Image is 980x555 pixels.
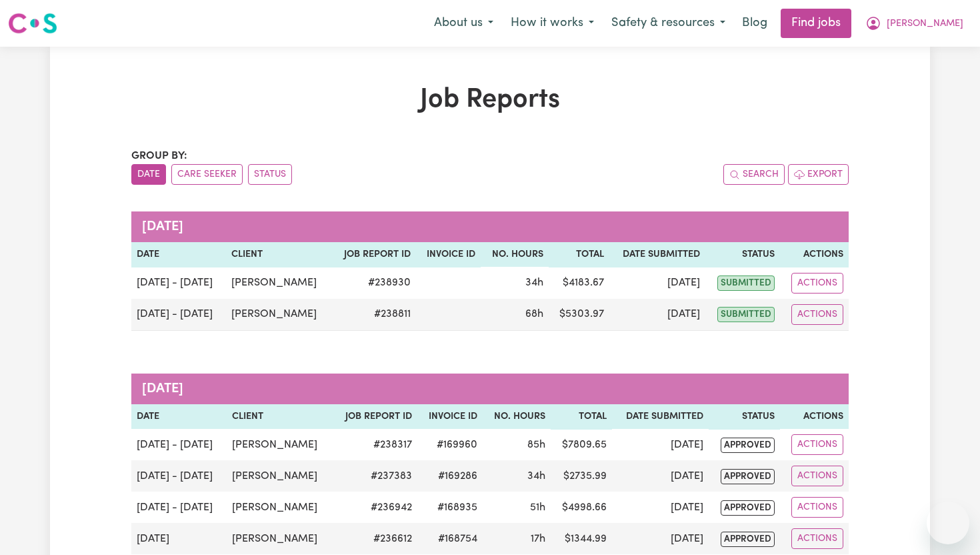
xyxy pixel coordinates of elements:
td: [PERSON_NAME] [226,299,331,331]
button: sort invoices by care seeker [171,164,243,185]
td: [DATE] [612,460,709,492]
span: 68 hours [525,309,543,320]
td: [DATE] [612,523,709,554]
td: $ 7809.65 [551,429,611,460]
th: Actions [780,404,849,430]
th: Total [549,242,609,267]
span: 34 hours [525,277,543,288]
td: [PERSON_NAME] [227,523,332,554]
button: Actions [791,528,843,549]
th: Client [226,242,331,267]
button: sort invoices by paid status [248,164,292,185]
span: Group by: [131,151,187,161]
button: My Account [857,9,972,37]
td: # 238811 [331,299,416,331]
span: 17 hours [531,534,545,544]
th: Invoice ID [417,404,483,430]
th: Date [131,404,227,430]
th: Total [551,404,611,430]
a: Careseekers logo [8,8,57,39]
span: [PERSON_NAME] [887,17,963,31]
span: approved [721,532,775,547]
td: #168935 [417,492,483,523]
span: approved [721,438,775,453]
th: Status [705,242,780,267]
span: 34 hours [527,471,545,482]
th: Invoice ID [416,242,481,267]
button: Actions [791,466,843,486]
th: Status [709,404,780,430]
th: Actions [780,242,849,267]
span: 85 hours [527,440,545,450]
td: # 237383 [332,460,417,492]
button: About us [425,9,502,37]
h1: Job Reports [131,84,849,116]
td: #169960 [417,429,483,460]
td: [PERSON_NAME] [227,460,332,492]
iframe: Button to launch messaging window [927,502,969,544]
td: $ 2735.99 [551,460,611,492]
td: $ 4998.66 [551,492,611,523]
button: Actions [791,304,843,325]
button: Search [723,164,785,185]
th: Job Report ID [332,404,417,430]
td: #168754 [417,523,483,554]
a: Blog [734,9,775,38]
td: [DATE] - [DATE] [131,460,227,492]
td: [PERSON_NAME] [226,267,331,299]
th: Date Submitted [612,404,709,430]
caption: [DATE] [131,374,849,404]
button: sort invoices by date [131,164,166,185]
span: approved [721,500,775,516]
td: [DATE] [131,523,227,554]
td: [DATE] - [DATE] [131,299,226,331]
td: [DATE] [612,429,709,460]
button: Actions [791,273,843,294]
td: # 236942 [332,492,417,523]
button: Export [788,164,849,185]
td: [DATE] [612,492,709,523]
th: No. Hours [481,242,549,267]
span: submitted [717,307,775,322]
td: # 238930 [331,267,416,299]
button: Actions [791,434,843,455]
td: [PERSON_NAME] [227,429,332,460]
td: #169286 [417,460,483,492]
span: submitted [717,275,775,291]
button: How it works [502,9,603,37]
th: No. Hours [483,404,551,430]
img: Careseekers logo [8,11,57,35]
span: approved [721,469,775,484]
th: Date [131,242,226,267]
td: [DATE] [609,299,705,331]
th: Job Report ID [331,242,416,267]
button: Actions [791,497,843,518]
th: Date Submitted [609,242,705,267]
td: # 236612 [332,523,417,554]
td: [DATE] [609,267,705,299]
td: [DATE] - [DATE] [131,429,227,460]
td: $ 4183.67 [549,267,609,299]
a: Find jobs [781,9,851,38]
th: Client [227,404,332,430]
td: [DATE] - [DATE] [131,492,227,523]
caption: [DATE] [131,211,849,242]
td: $ 1344.99 [551,523,611,554]
td: [PERSON_NAME] [227,492,332,523]
span: 51 hours [530,502,545,513]
td: $ 5303.97 [549,299,609,331]
td: # 238317 [332,429,417,460]
td: [DATE] - [DATE] [131,267,226,299]
button: Safety & resources [603,9,734,37]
